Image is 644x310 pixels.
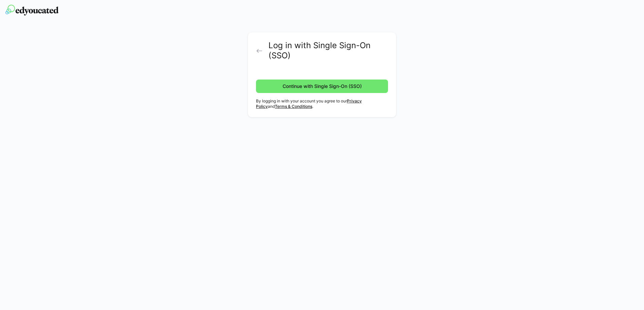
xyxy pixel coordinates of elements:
[268,40,388,61] h2: Log in with Single Sign-On (SSO)
[256,98,388,109] p: By logging in with your account you agree to our and .
[256,98,362,109] a: Privacy Policy
[5,5,59,15] img: edyoucated
[275,104,312,109] a: Terms & Conditions
[282,83,363,90] span: Continue with Single Sign-On (SSO)
[256,80,388,93] button: Continue with Single Sign-On (SSO)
